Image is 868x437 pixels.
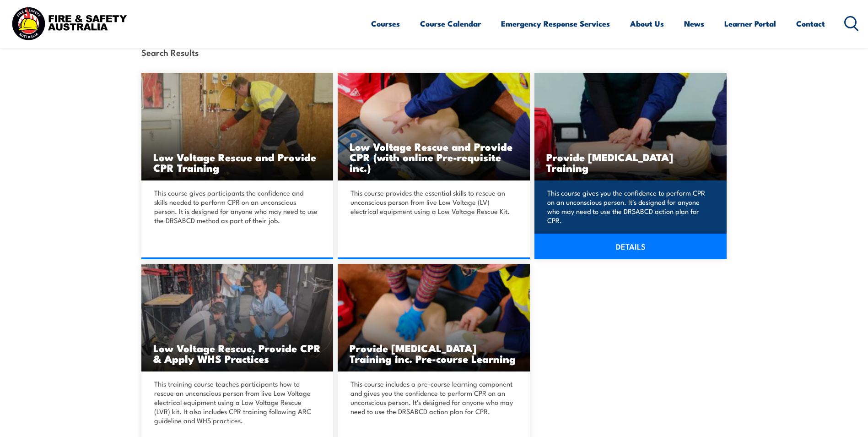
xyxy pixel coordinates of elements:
h3: Provide [MEDICAL_DATA] Training [546,152,715,173]
p: This course gives you the confidence to perform CPR on an unconscious person. It's designed for a... [547,188,711,225]
img: Provide Cardiopulmonary Resuscitation Training [534,73,727,180]
a: Emergency Response Services [501,11,610,36]
a: Low Voltage Rescue, Provide CPR & Apply WHS Practices [141,264,334,371]
h3: Low Voltage Rescue and Provide CPR (with online Pre-requisite inc.) [350,141,518,173]
p: This course provides the essential skills to rescue an unconscious person from live Low Voltage (... [350,188,514,216]
a: About Us [630,11,664,36]
h3: Provide [MEDICAL_DATA] Training inc. Pre-course Learning [350,343,518,364]
img: Low Voltage Rescue and Provide CPR [338,264,530,371]
a: Low Voltage Rescue and Provide CPR Training [141,73,334,180]
a: News [684,11,704,36]
a: Provide [MEDICAL_DATA] Training [534,73,727,180]
p: This training course teaches participants how to rescue an unconscious person from live Low Volta... [154,379,318,425]
a: Courses [371,11,400,36]
img: Low Voltage Rescue and Provide CPR (with online Pre-requisite inc.) [338,73,530,180]
a: Course Calendar [420,11,481,36]
a: DETAILS [534,234,727,259]
a: Provide [MEDICAL_DATA] Training inc. Pre-course Learning [338,264,530,371]
p: This course includes a pre-course learning component and gives you the confidence to perform CPR ... [350,379,514,416]
strong: Search Results [141,46,199,58]
a: Learner Portal [724,11,776,36]
h3: Low Voltage Rescue, Provide CPR & Apply WHS Practices [153,343,322,364]
img: Low Voltage Rescue, Provide CPR & Apply WHS Practices TRAINING [141,264,334,371]
h3: Low Voltage Rescue and Provide CPR Training [153,152,322,173]
img: Low Voltage Rescue and Provide CPR [141,73,334,180]
p: This course gives participants the confidence and skills needed to perform CPR on an unconscious ... [154,188,318,225]
a: Contact [796,11,825,36]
